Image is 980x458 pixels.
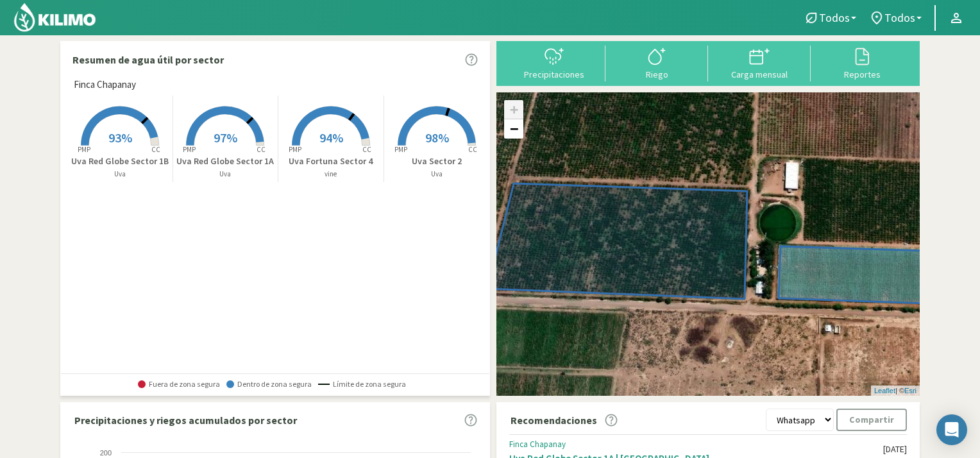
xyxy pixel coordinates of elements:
a: Leaflet [874,387,895,394]
span: 98% [425,130,449,146]
div: Open Intercom Messenger [936,414,967,445]
div: [DATE] [883,444,907,455]
tspan: PMP [289,145,301,154]
p: Uva [384,169,490,180]
a: Esri [904,387,917,394]
p: vine [278,169,384,180]
tspan: PMP [394,145,407,154]
p: Uva Fortuna Sector 4 [278,155,384,168]
span: Fuera de zona segura [138,380,220,389]
button: Carga mensual [708,46,811,80]
span: Dentro de zona segura [226,380,312,389]
img: Kilimo [13,2,97,33]
div: Reportes [815,70,909,79]
span: 97% [214,130,237,146]
span: Todos [819,11,850,24]
div: Riego [609,70,704,79]
span: Todos [884,11,915,24]
p: Uva Red Globe Sector 1A [173,155,278,168]
button: Reportes [811,46,913,80]
p: Uva [173,169,278,180]
tspan: CC [257,145,266,154]
p: Precipitaciones y riegos acumulados por sector [74,412,297,428]
div: Carga mensual [712,70,807,79]
div: | © [871,386,920,396]
p: Uva Red Globe Sector 1B [67,155,173,168]
p: Uva [67,169,173,180]
span: 94% [319,130,343,146]
span: 93% [108,130,132,146]
p: Uva Sector 2 [384,155,490,168]
tspan: PMP [78,145,90,154]
tspan: CC [151,145,160,154]
span: Finca Chapanay [74,78,136,92]
p: Recomendaciones [511,412,597,428]
p: Resumen de agua útil por sector [72,52,224,67]
tspan: CC [362,145,371,154]
button: Precipitaciones [503,46,605,80]
div: Finca Chapanay [509,439,883,450]
a: Zoom in [504,100,523,119]
text: 200 [100,449,112,457]
a: Zoom out [504,119,523,139]
tspan: CC [468,145,477,154]
button: Riego [605,46,708,80]
div: Precipitaciones [507,70,602,79]
span: Límite de zona segura [318,380,406,389]
tspan: PMP [183,145,196,154]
